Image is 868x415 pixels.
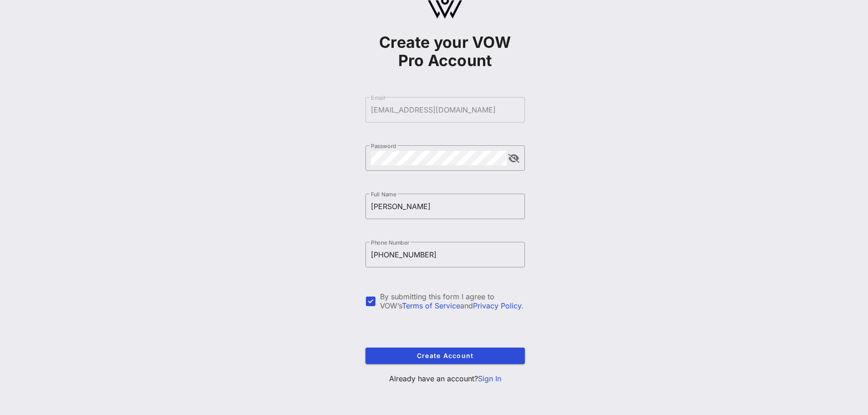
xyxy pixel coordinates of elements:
[371,191,396,198] label: Full Name
[371,143,396,149] label: Password
[402,301,460,310] a: Terms of Service
[373,352,518,359] span: Create Account
[371,239,409,246] label: Phone Number
[365,33,525,70] h1: Create your VOW Pro Account
[371,94,385,101] label: Email
[473,301,521,310] a: Privacy Policy
[365,373,525,384] p: Already have an account?
[478,374,501,383] a: Sign In
[365,348,525,364] button: Create Account
[508,154,519,163] button: append icon
[380,292,525,310] div: By submitting this form I agree to VOW’s and .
